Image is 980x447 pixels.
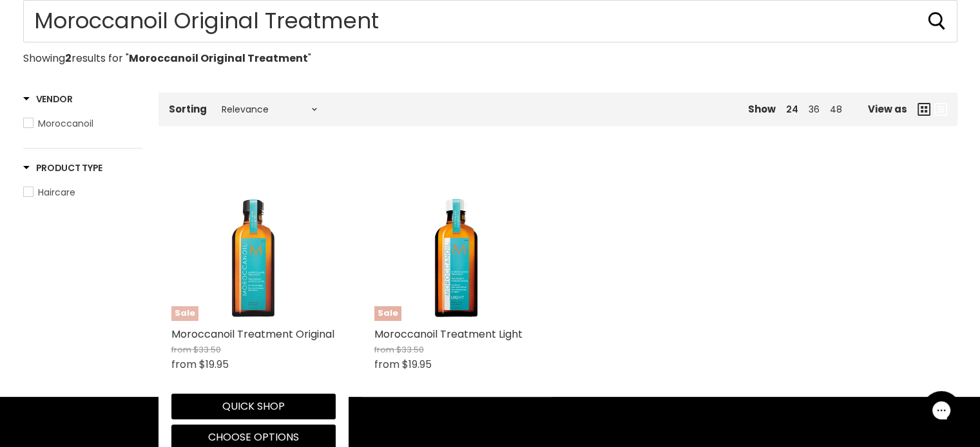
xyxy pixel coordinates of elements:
img: Moroccanoil Treatment Original [189,157,318,321]
span: Show [748,102,776,116]
span: $33.50 [396,343,424,356]
img: Moroccanoil Treatment Light [392,157,521,321]
a: 24 [786,103,798,116]
span: $19.95 [402,357,432,372]
span: Haircare [38,186,75,199]
span: from [374,343,394,356]
a: Moroccanoil Treatment OriginalSale [171,157,336,321]
strong: Moroccanoil Original Treatment [129,51,308,66]
a: Moroccanoil Treatment Original [171,327,334,342]
span: from [171,343,191,356]
span: Moroccanoil [38,117,93,130]
strong: 2 [65,51,72,66]
a: Moroccanoil Treatment Light [374,327,523,342]
a: Moroccanoil Treatment LightSale [374,157,539,321]
a: Moroccanoil [23,116,142,131]
h3: Vendor [23,93,73,105]
a: 48 [830,103,842,116]
span: Sale [171,306,198,321]
span: View as [868,104,907,114]
a: Haircare [23,185,142,199]
span: from [374,357,399,372]
a: 36 [809,103,820,116]
label: Sorting [169,104,207,114]
h3: Product Type [23,161,103,174]
span: Sale [374,306,401,321]
span: $19.95 [199,357,229,372]
span: from [171,357,197,372]
p: Showing results for " " [23,53,957,64]
button: Search [927,11,947,32]
span: $33.50 [193,343,221,356]
button: Quick shop [171,394,336,419]
iframe: Gorgias live chat messenger [916,387,967,434]
span: Choose options [208,430,299,444]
